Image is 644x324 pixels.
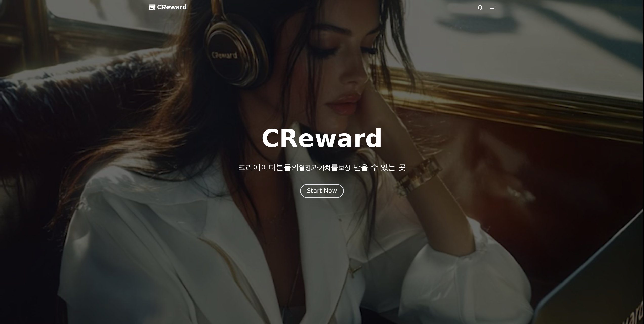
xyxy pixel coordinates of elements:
span: 가치 [319,164,331,171]
a: CReward [149,3,187,11]
p: 크리에이터분들의 과 를 받을 수 있는 곳 [238,163,406,172]
h1: CReward [261,126,383,151]
span: 보상 [338,164,350,171]
div: Start Now [307,187,337,195]
button: Start Now [300,184,344,198]
span: 열정 [299,164,311,171]
span: CReward [157,3,187,11]
a: Start Now [300,189,344,194]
